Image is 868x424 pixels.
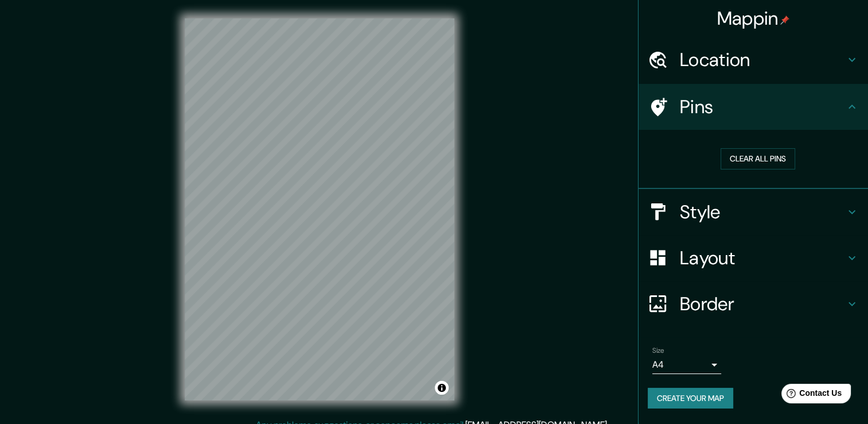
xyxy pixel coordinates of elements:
[721,148,795,169] button: Clear all pins
[639,189,868,235] div: Style
[639,84,868,130] div: Pins
[680,201,845,223] h4: Style
[639,37,868,83] div: Location
[652,345,664,355] label: Size
[680,246,845,269] h4: Layout
[639,235,868,281] div: Layout
[717,7,790,30] h4: Mappin
[648,388,733,409] button: Create your map
[766,379,855,411] iframe: Help widget launcher
[680,48,845,71] h4: Location
[780,16,789,25] img: pin-icon.png
[680,292,845,315] h4: Border
[185,18,454,400] canvas: Map
[435,381,449,395] button: Toggle attribution
[652,356,721,374] div: A4
[680,95,845,118] h4: Pins
[639,281,868,327] div: Border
